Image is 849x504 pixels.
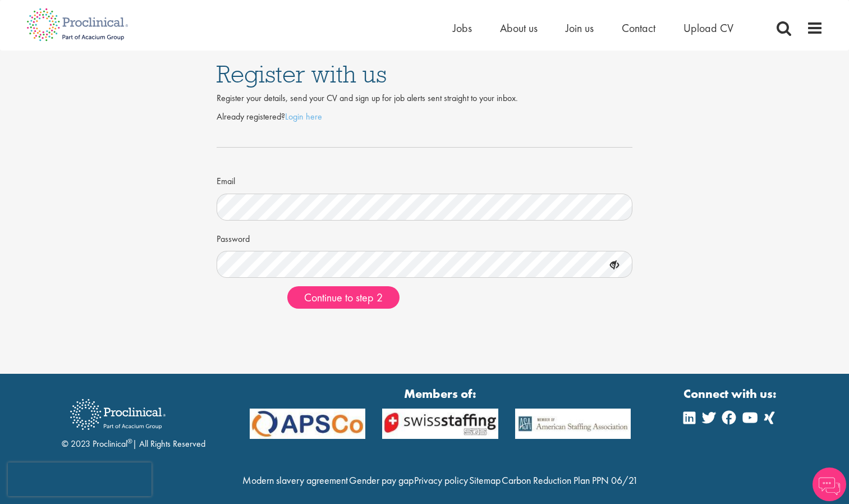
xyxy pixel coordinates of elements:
[62,391,174,438] img: Proclinical Recruitment
[683,385,779,402] strong: Connect with us:
[502,474,638,487] a: Carbon Reduction Plan PPN 06/21
[374,409,507,439] img: APSCo
[304,290,383,305] span: Continue to step 2
[566,21,594,35] a: Join us
[285,111,322,122] a: Login here
[62,391,205,451] div: © 2023 Proclinical | All Rights Reserved
[500,21,538,35] a: About us
[507,409,640,439] img: APSCo
[217,171,235,188] label: Email
[287,286,400,309] button: Continue to step 2
[349,474,414,487] a: Gender pay gap
[217,111,633,123] p: Already registered?
[414,474,468,487] a: Privacy policy
[453,21,472,35] a: Jobs
[217,229,250,246] label: Password
[250,385,631,402] strong: Members of:
[8,462,152,496] iframe: reCAPTCHA
[217,92,633,105] div: Register your details, send your CV and sign up for job alerts sent straight to your inbox.
[127,437,132,446] sup: ®
[622,21,655,35] a: Contact
[217,62,633,86] h1: Register with us
[242,474,348,487] a: Modern slavery agreement
[241,409,374,439] img: APSCo
[683,21,733,35] a: Upload CV
[469,474,501,487] a: Sitemap
[813,468,846,501] img: Chatbot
